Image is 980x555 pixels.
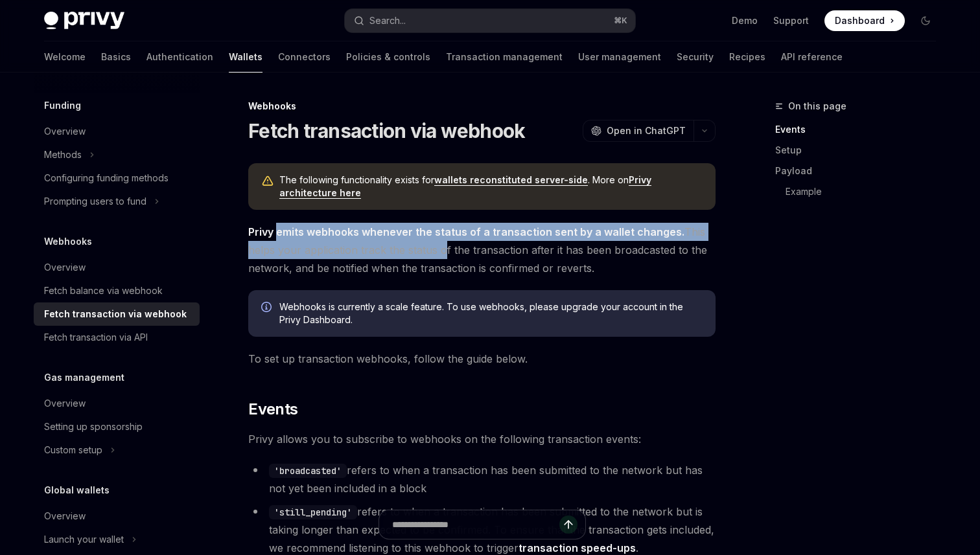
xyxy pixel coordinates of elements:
[559,515,577,534] button: Send message
[44,124,86,139] div: Overview
[248,430,716,448] span: Privy allows you to subscribe to webhooks on the following transaction events:
[269,505,357,519] code: 'still_pending'
[279,174,703,199] span: The following functionality exists for . More on
[44,532,124,547] div: Launch your wallet
[248,225,684,238] strong: Privy emits webhooks whenever the status of a transaction sent by a wallet changes.
[44,306,187,322] div: Fetch transaction via webhook
[729,41,765,73] a: Recipes
[44,396,86,411] div: Overview
[915,10,936,31] button: Toggle dark mode
[146,41,213,73] a: Authentication
[248,350,716,368] span: To set up transaction webhooks, follow the guide below.
[775,181,946,202] a: Example
[345,9,635,32] button: Open search
[44,330,148,345] div: Fetch transaction via API
[229,41,262,73] a: Wallets
[775,140,946,161] a: Setup
[835,14,885,27] span: Dashboard
[775,119,946,140] a: Events
[44,194,146,209] div: Prompting users to fund
[44,41,86,73] a: Welcome
[614,16,627,26] span: ⌘ K
[583,120,694,142] button: Open in ChatGPT
[34,504,200,528] a: Overview
[248,223,716,277] span: This helps your application track the status of the transaction after it has been broadcasted to ...
[248,461,716,497] li: refers to when a transaction has been submitted to the network but has not yet been included in a...
[34,166,200,190] a: Configuring funding methods
[44,283,163,299] div: Fetch balance via webhook
[446,41,563,73] a: Transaction management
[34,279,200,302] a: Fetch balance via webhook
[44,419,143,435] div: Setting up sponsorship
[34,190,200,213] button: Toggle Prompting users to fund section
[248,119,525,142] h1: Fetch transaction via webhook
[269,464,347,478] code: 'broadcasted'
[369,13,406,28] div: Search...
[261,302,274,315] svg: Info
[44,370,124,385] h5: Gas management
[44,508,86,524] div: Overview
[278,41,331,73] a: Connectors
[34,392,200,415] a: Overview
[392,510,559,539] input: Ask a question...
[34,438,200,462] button: Toggle Custom setup section
[346,41,430,73] a: Policies & controls
[261,175,274,188] svg: Warning
[781,41,843,73] a: API reference
[34,302,200,326] a: Fetch transaction via webhook
[248,100,716,113] div: Webhooks
[101,41,131,73] a: Basics
[44,147,82,163] div: Methods
[34,256,200,279] a: Overview
[44,482,110,498] h5: Global wallets
[34,326,200,349] a: Fetch transaction via API
[44,170,169,186] div: Configuring funding methods
[578,41,661,73] a: User management
[44,98,81,113] h5: Funding
[775,161,946,181] a: Payload
[34,143,200,166] button: Toggle Methods section
[824,10,905,31] a: Dashboard
[34,528,200,551] button: Toggle Launch your wallet section
[773,14,809,27] a: Support
[34,415,200,438] a: Setting up sponsorship
[34,120,200,143] a: Overview
[788,98,846,114] span: On this page
[607,124,686,137] span: Open in ChatGPT
[434,174,588,186] a: wallets reconstituted server-side
[44,260,86,275] div: Overview
[44,234,92,249] h5: Webhooks
[732,14,758,27] a: Demo
[677,41,714,73] a: Security
[44,12,124,30] img: dark logo
[279,300,703,326] span: Webhooks is currently a scale feature. To use webhooks, please upgrade your account in the Privy ...
[248,399,297,420] span: Events
[44,442,102,458] div: Custom setup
